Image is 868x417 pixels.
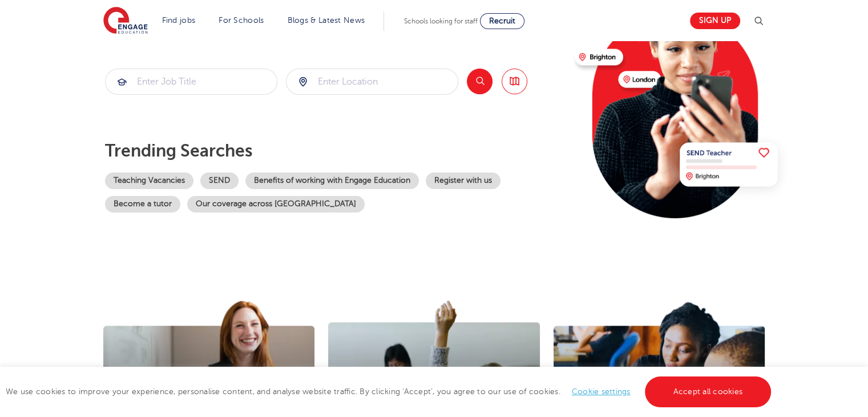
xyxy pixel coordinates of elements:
p: Trending searches [105,141,566,161]
a: Blogs & Latest News [288,16,365,25]
a: Our coverage across [GEOGRAPHIC_DATA] [187,196,365,212]
img: Engage Education [103,7,148,35]
div: Submit [286,69,458,95]
a: Sign up [690,13,740,29]
a: For Schools [219,16,264,25]
a: Become a tutor [105,196,180,212]
span: Schools looking for staff [404,17,478,25]
button: Search [467,69,492,94]
input: Submit [106,69,277,94]
a: Cookie settings [572,387,631,396]
a: SEND [200,173,239,189]
a: Find jobs [162,16,196,25]
a: Benefits of working with Engage Education [245,173,419,189]
a: Recruit [480,13,524,29]
a: Register with us [426,173,500,189]
input: Submit [286,69,458,94]
a: Accept all cookies [645,376,772,407]
a: Teaching Vacancies [105,173,193,189]
span: Recruit [489,17,515,25]
span: We use cookies to improve your experience, personalise content, and analyse website traffic. By c... [6,387,774,396]
div: Submit [105,69,277,95]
